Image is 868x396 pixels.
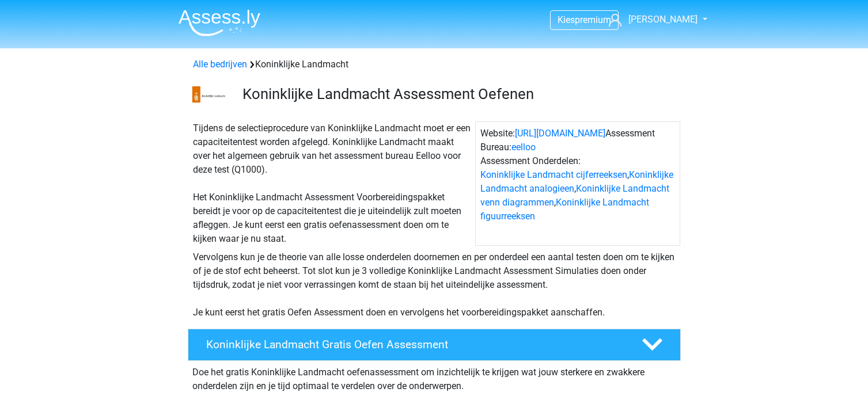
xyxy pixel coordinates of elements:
a: Koninklijke Landmacht venn diagrammen [480,183,669,208]
a: Koninklijke Landmacht figuurreeksen [480,197,649,222]
span: Kies [558,14,575,25]
a: [URL][DOMAIN_NAME] [515,128,605,139]
a: eelloo [511,142,536,153]
a: [PERSON_NAME] [604,13,699,26]
div: Koninklijke Landmacht [188,58,680,71]
div: Doe het gratis Koninklijke Landmacht oefenassessment om inzichtelijk te krijgen wat jouw sterkere... [188,361,681,393]
a: Kiespremium [551,12,618,28]
div: Tijdens de selectieprocedure van Koninklijke Landmacht moet er een capaciteitentest worden afgele... [188,121,475,246]
div: Vervolgens kun je de theorie van alle losse onderdelen doornemen en per onderdeel een aantal test... [188,250,680,319]
h3: Koninklijke Landmacht Assessment Oefenen [242,85,672,103]
a: Alle bedrijven [193,59,247,70]
h4: Koninklijke Landmacht Gratis Oefen Assessment [206,338,623,351]
a: Koninklijke Landmacht Gratis Oefen Assessment [183,329,685,361]
span: premium [575,14,611,25]
a: Koninklijke Landmacht cijferreeksen [480,169,627,180]
div: Website: Assessment Bureau: Assessment Onderdelen: , , , [475,121,680,246]
a: Koninklijke Landmacht analogieen [480,169,673,194]
span: [PERSON_NAME] [628,14,698,25]
img: Assessly [179,9,260,36]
